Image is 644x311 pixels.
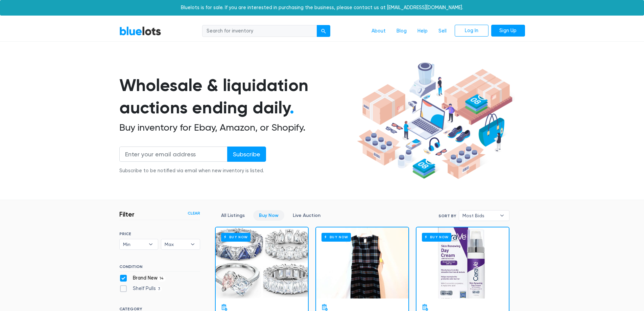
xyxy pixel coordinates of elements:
span: . [290,97,294,118]
label: Brand New [119,274,166,282]
h6: PRICE [119,231,200,236]
h6: CONDITION [119,264,200,272]
img: hero-ee84e7d0318cb26816c560f6b4441b76977f77a177738b4e94f68c95b2b83dbb.png [355,59,515,182]
b: ▾ [144,239,158,249]
b: ▾ [495,210,509,221]
label: Shelf Pulls [119,285,162,292]
h1: Wholesale & liquidation auctions ending daily [119,74,355,119]
a: Buy Now [416,227,509,298]
input: Search for inventory [202,25,317,37]
input: Subscribe [227,147,266,162]
a: Sell [433,25,452,38]
span: 14 [158,276,166,281]
input: Enter your email address [119,147,228,162]
a: Sign Up [491,25,525,37]
h6: Buy Now [321,233,351,241]
h6: Buy Now [221,233,251,241]
span: Min [123,239,145,249]
div: Subscribe to be notified via email when new inventory is listed. [119,167,266,175]
span: Max [165,239,187,249]
b: ▾ [186,239,200,249]
a: Clear [188,210,200,216]
a: Buy Now [216,227,308,298]
span: Most Bids [462,210,496,221]
h3: Filter [119,210,135,218]
h6: Buy Now [422,233,451,241]
a: BlueLots [119,26,161,36]
a: All Listings [215,210,251,221]
a: Log In [455,25,488,37]
label: Sort By [438,213,456,219]
a: Live Auction [287,210,326,221]
span: 3 [156,286,162,292]
a: Buy Now [253,210,284,221]
a: Blog [391,25,412,38]
a: Buy Now [316,227,408,298]
a: About [366,25,391,38]
h2: Buy inventory for Ebay, Amazon, or Shopify. [119,122,355,133]
a: Help [412,25,433,38]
